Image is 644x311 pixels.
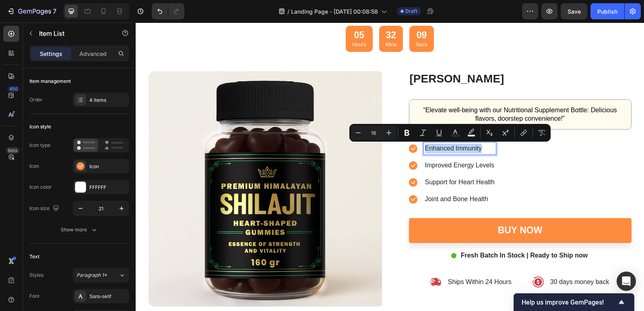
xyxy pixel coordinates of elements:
[415,255,474,264] p: 30 days money back
[61,226,98,234] div: Show more
[561,3,587,19] button: Save
[288,154,360,166] div: Rich Text Editor. Editing area: main
[40,49,62,58] p: Settings
[29,163,39,170] div: Icon
[617,272,636,291] div: Open Intercom Messenger
[288,120,360,132] div: Rich Text Editor. Editing area: main
[362,202,407,214] div: Buy now
[152,3,184,19] div: Undo/Redo
[273,196,496,220] button: Buy now
[289,172,359,181] p: Joint and Bone Health
[349,124,551,142] div: Editor contextual toolbar
[291,7,378,16] span: Landing Page - [DATE] 00:08:58
[53,6,56,16] p: 7
[405,8,417,15] span: Draft
[29,183,52,191] div: Icon color
[136,23,644,311] iframe: Design area
[288,171,360,183] div: Rich Text Editor. Editing area: main
[76,272,107,279] span: Paragraph 1*
[568,8,581,15] span: Save
[590,3,624,19] button: Publish
[283,84,486,101] p: “Elevate well-being with our Nutritional Supplement Bottle: Delicious flavors, doorstep convenien...
[89,293,127,300] div: Sans-serif
[6,147,19,154] div: Beta
[273,49,496,64] h2: [PERSON_NAME]
[29,96,43,103] div: Order
[312,255,376,264] p: Ships Within 24 Hours
[89,163,127,170] div: Icon
[29,222,129,237] button: Show more
[29,78,71,85] div: Item management
[29,292,39,300] div: Font
[289,155,359,165] p: Support for Heart Health
[89,184,127,191] div: FFFFFF
[8,86,19,92] div: 450
[289,121,359,131] p: Enhanced Immunity
[522,297,626,307] button: Show survey - Help us improve GemPages!
[3,3,60,19] button: 7
[287,7,289,16] span: /
[522,299,617,306] span: Help us improve GemPages!
[289,138,359,148] p: Improved Energy Levels
[79,49,107,58] p: Advanced
[39,29,107,38] p: Item List
[29,272,43,279] div: Styles
[288,137,360,149] div: Rich Text Editor. Editing area: main
[29,123,51,130] div: Icon style
[73,268,129,282] button: Paragraph 1*
[29,142,50,149] div: Icon type
[89,97,127,104] div: 4 items
[29,203,61,214] div: Icon size
[325,228,452,238] p: Fresh Batch In Stock | Ready to Ship now
[29,253,39,260] div: Text
[597,7,617,16] div: Publish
